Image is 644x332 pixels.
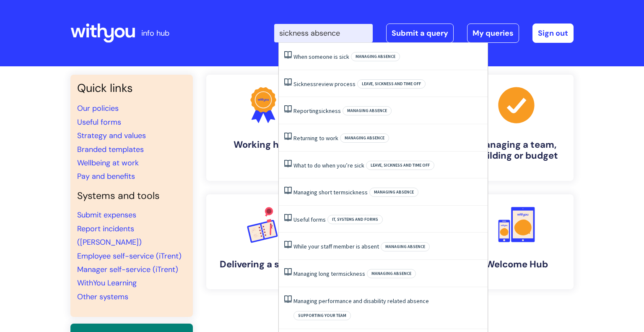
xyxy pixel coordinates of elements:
span: Managing absence [340,133,389,143]
a: Employee self-service (iTrent) [77,251,182,261]
input: Search [274,24,373,42]
h4: Working here [213,139,314,150]
h3: Quick links [77,81,186,95]
span: Supporting your team [293,311,351,320]
a: Sign out [532,24,574,43]
h2: Recently added or updated [206,316,574,332]
a: Report incidents ([PERSON_NAME]) [77,224,142,247]
a: Returning to work [293,134,338,142]
div: | - [274,24,574,43]
a: Managing a team, building or budget [460,75,574,181]
span: sickness [345,188,368,196]
span: Managing absence [381,242,430,251]
a: Pay and benefits [77,171,135,181]
span: sickness [319,107,341,115]
a: Managing short termsickness [293,188,368,196]
a: When someone is sick [293,53,349,60]
a: What to do when you’re sick [293,162,364,169]
a: Other systems [77,292,128,302]
a: Sicknessreview process [293,80,356,88]
span: Managing absence [351,52,400,61]
span: IT, systems and forms [327,215,383,224]
span: Managing absence [369,188,418,197]
a: Submit expenses [77,210,136,220]
h4: Systems and tools [77,190,186,202]
a: Welcome Hub [460,194,574,289]
a: Managing long termsickness [293,270,365,277]
a: Our policies [77,103,119,113]
h4: Managing a team, building or budget [466,139,567,162]
a: WithYou Learning [77,278,137,288]
span: Leave, sickness and time off [366,161,434,170]
a: Wellbeing at work [77,158,139,168]
a: Strategy and values [77,131,146,141]
a: Managing performance and disability related absence [293,297,429,305]
span: sickness [343,270,365,277]
a: Useful forms [77,117,121,127]
h4: Welcome Hub [466,259,567,270]
a: Manager self-service (iTrent) [77,264,178,274]
a: My queries [467,24,519,43]
span: Managing absence [343,106,392,115]
h4: Delivering a service [213,259,314,270]
span: Managing absence [367,269,416,278]
span: Leave, sickness and time off [357,79,426,89]
a: Reportingsickness [293,107,341,115]
p: info hub [141,26,169,40]
a: Useful forms [293,216,326,223]
span: Sickness [293,80,316,88]
a: Submit a query [386,24,454,43]
a: Working here [206,75,320,181]
a: Branded templates [77,144,144,154]
a: While‌ ‌your‌ ‌staff‌ ‌member‌ ‌is‌ ‌absent‌ [293,243,379,250]
a: Delivering a service [206,194,320,289]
